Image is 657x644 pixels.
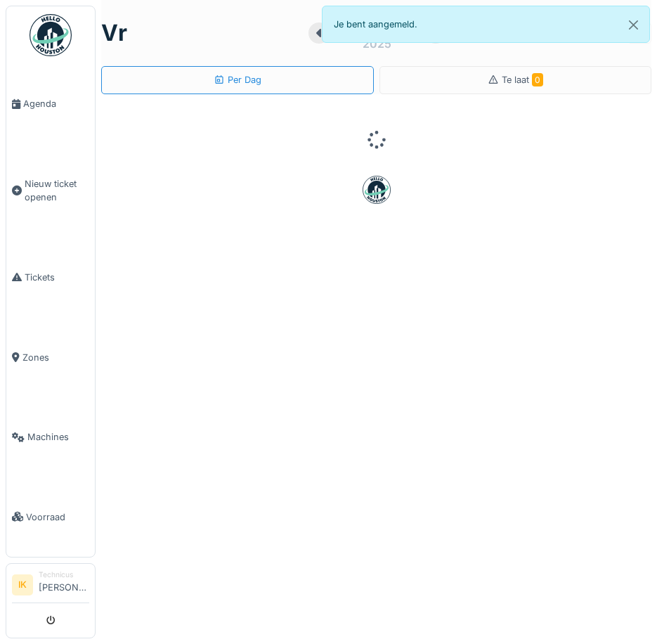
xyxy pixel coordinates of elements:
div: Technicus [39,569,89,580]
span: Zones [22,351,89,364]
span: Nieuw ticket openen [25,177,89,204]
span: Agenda [23,97,89,110]
h1: vr [101,20,127,46]
img: badge-BVDL4wpA.svg [363,176,391,204]
a: Agenda [6,64,95,144]
div: Per Dag [214,73,261,86]
a: Tickets [6,238,95,318]
a: Machines [6,397,95,477]
div: 2025 [363,35,391,52]
div: Je bent aangemeld. [322,6,651,43]
span: Te laat [502,75,543,85]
span: Tickets [25,271,89,284]
li: IK [12,574,33,595]
a: IK Technicus[PERSON_NAME] [12,569,89,603]
li: [PERSON_NAME] [39,569,89,600]
img: Badge_color-CXgf-gQk.svg [30,14,72,56]
a: Zones [6,317,95,397]
span: Voorraad [26,510,89,524]
span: Machines [27,430,89,444]
button: Close [618,6,649,44]
a: Voorraad [6,477,95,558]
a: Nieuw ticket openen [6,144,95,238]
span: 0 [532,73,543,86]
